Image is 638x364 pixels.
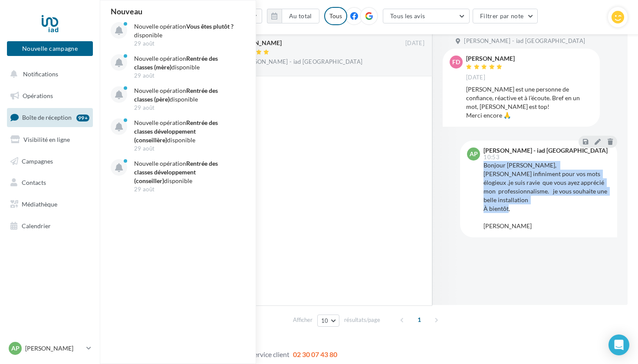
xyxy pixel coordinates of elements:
[76,115,89,121] div: 99+
[483,161,610,230] div: Bonjour [PERSON_NAME], [PERSON_NAME] infiniment pour vos mots élogieux .je suis ravie que vous ay...
[267,9,319,23] button: Au total
[412,313,426,327] span: 1
[233,39,282,47] div: [PERSON_NAME]
[7,340,93,357] a: AP [PERSON_NAME]
[452,58,460,66] span: Fd
[293,350,337,358] span: 02 30 07 43 80
[293,316,312,324] span: Afficher
[5,65,91,83] button: Notifications
[5,87,95,105] a: Opérations
[22,157,53,164] span: Campagnes
[282,9,319,23] button: Au total
[23,70,58,78] span: Notifications
[383,9,470,23] button: Tous les avis
[241,58,362,66] span: [PERSON_NAME] - iad [GEOGRAPHIC_DATA]
[483,154,500,160] span: 10:53
[321,317,329,324] span: 10
[473,9,538,23] button: Filtrer par note
[23,92,53,99] span: Opérations
[22,179,46,186] span: Contacts
[11,344,20,353] span: AP
[22,114,72,121] span: Boîte de réception
[22,222,51,230] span: Calendrier
[324,7,347,25] div: Tous
[344,316,380,324] span: résultats/page
[250,350,289,358] span: Service client
[466,85,593,120] div: [PERSON_NAME] est une personne de confiance, réactive et à l’écoute. Bref en un mot, [PERSON_NAME...
[483,148,608,154] div: [PERSON_NAME] - iad [GEOGRAPHIC_DATA]
[5,131,95,149] a: Visibilité en ligne
[470,150,478,158] span: AP
[22,200,57,208] span: Médiathèque
[25,344,83,353] p: [PERSON_NAME]
[390,12,425,20] span: Tous les avis
[5,217,95,235] a: Calendrier
[23,136,70,143] span: Visibilité en ligne
[464,37,585,45] span: [PERSON_NAME] - iad [GEOGRAPHIC_DATA]
[466,74,485,82] span: [DATE]
[5,108,95,127] a: Boîte de réception99+
[405,39,424,47] span: [DATE]
[5,174,95,192] a: Contacts
[608,334,629,355] div: Open Intercom Messenger
[7,41,93,56] button: Nouvelle campagne
[317,315,339,327] button: 10
[5,195,95,213] a: Médiathèque
[466,56,515,62] div: [PERSON_NAME]
[5,152,95,171] a: Campagnes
